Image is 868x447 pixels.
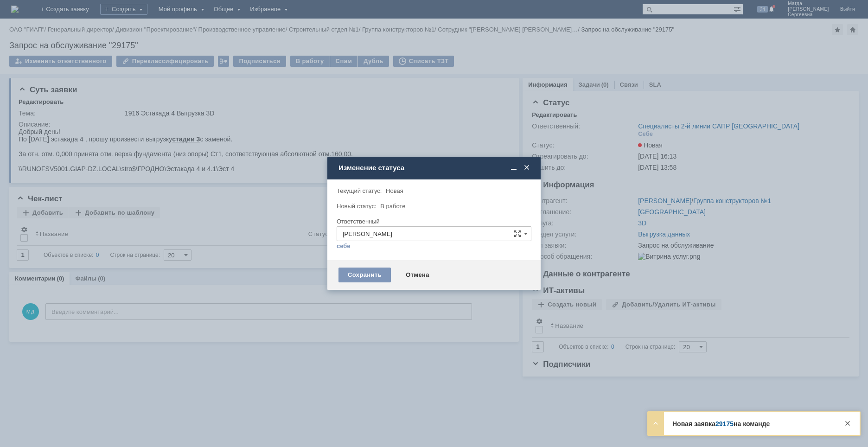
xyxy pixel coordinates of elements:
[650,418,661,429] div: Развернуть
[380,203,405,210] span: В работе
[338,164,531,172] div: Изменение статуса
[514,230,521,237] span: Сложная форма
[842,418,853,429] div: Закрыть
[386,187,403,194] span: Новая
[715,420,734,428] a: 29175
[337,218,530,224] div: Ответственный
[337,243,351,250] a: себе
[672,420,770,428] strong: Новая заявка на команде
[509,164,518,172] span: Свернуть (Ctrl + M)
[337,187,382,194] label: Текущий статус:
[153,7,181,15] u: стадии 3
[337,203,377,210] label: Новый статус:
[522,164,531,172] span: Закрыть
